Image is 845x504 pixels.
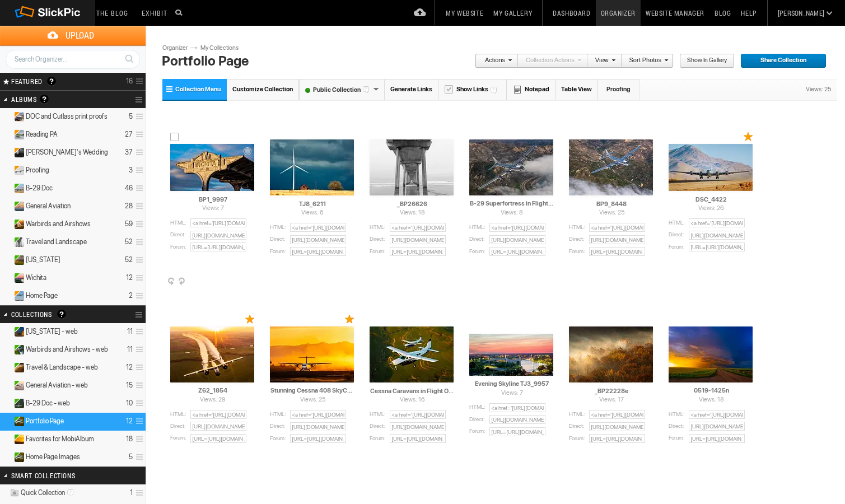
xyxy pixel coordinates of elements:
[11,91,105,108] h2: Albums
[26,327,78,336] span: Kansas - web
[669,409,689,418] strong: HTML:
[669,204,754,213] span: Views: 26
[679,54,735,68] a: Show in Gallery
[26,255,60,264] span: Kansas
[135,307,146,323] a: Collection Options
[10,112,25,122] ins: Unlisted Album
[469,402,489,411] strong: HTML:
[26,202,71,211] span: General Aviation
[370,395,455,405] span: Views: 16
[469,208,554,218] span: Views: 8
[1,291,12,300] a: Expand
[26,148,108,157] span: Kevin's Wedding
[170,326,254,382] img: Z62_1854.webp
[26,345,108,354] span: Warbirds and Airshows - web
[569,409,589,418] strong: HTML:
[518,54,581,68] a: Collection Actions
[587,54,615,68] a: View
[598,79,639,100] a: Proofing
[469,246,489,255] strong: Forum:
[270,222,290,231] strong: HTML:
[26,273,46,282] span: Wichita
[370,409,390,418] strong: HTML:
[385,79,438,100] a: Generate Links
[10,345,25,354] ins: Public Collection
[10,363,25,372] ins: Public Collection
[10,488,20,498] img: ico_album_quick.png
[232,86,293,93] span: Customize Collection
[1,452,12,461] a: Expand
[174,6,187,19] input: Search photos on SlickPic...
[270,139,354,195] img: TJ8_6211.webp
[270,409,290,418] strong: HTML:
[1,237,12,246] a: Expand
[370,199,455,209] input: _BP26626
[569,433,589,442] strong: Forum:
[170,144,254,191] img: BP1_9997.webp
[370,326,454,382] img: DSC_3967.webp
[270,246,290,255] strong: Forum:
[370,234,390,243] strong: Direct:
[469,414,489,423] strong: Direct:
[1,327,12,335] a: Expand
[569,199,654,209] input: BP9_8448
[669,421,689,430] strong: Direct:
[1,345,12,353] a: Expand
[170,386,255,396] input: Z62_1854
[569,208,654,218] span: Views: 25
[1,166,12,174] a: Expand
[1,273,12,282] a: Expand
[270,433,290,442] strong: Forum:
[26,112,108,121] span: DOC and Cutlass print proofs
[1,184,12,192] a: Expand
[10,255,25,265] ins: Public Album
[469,199,554,209] input: B-29 Superfortress in Flight Over California
[669,326,753,382] img: 0519-1425n.webp
[170,194,255,204] input: BP1_9997
[669,433,689,442] strong: Forum:
[270,208,355,218] span: Views: 6
[469,222,489,231] strong: HTML:
[10,327,25,337] ins: Public Collection
[370,139,454,195] img: BP26626.webp
[26,435,94,444] span: Favorites for MobiAlbum
[26,130,58,139] span: Reading PA
[1,130,12,138] a: Expand
[26,291,58,300] span: Home Page
[569,386,654,396] input: _BP22228e
[669,230,689,239] strong: Direct:
[1,399,12,407] a: Expand
[740,54,819,68] span: Share Collection
[10,237,25,247] ins: Public Album
[370,246,390,255] strong: Forum:
[569,222,589,231] strong: HTML:
[10,435,25,444] ins: Public Collection
[170,218,190,227] strong: HTML:
[669,386,754,396] input: 0519-1425n
[170,230,190,239] strong: Direct:
[10,166,25,175] ins: Unlisted Album
[170,433,190,442] strong: Forum:
[669,194,754,204] input: DSC_4422
[10,291,25,301] ins: Unlisted Album
[507,79,555,100] a: Notepad
[270,199,355,209] input: TJ8_6211
[370,421,390,430] strong: Direct:
[1,381,12,389] a: Expand
[270,386,355,396] input: Stunning Cessna 408 SkyCourier at Sunset by Brett Schauf
[119,49,139,68] a: Search
[26,452,80,461] span: Home Page Images
[1,202,12,210] a: Expand
[569,246,589,255] strong: Forum:
[10,381,25,390] ins: Public Collection
[10,273,25,283] ins: Public Album
[11,467,105,484] h2: Smart Collections
[370,386,455,396] input: Cessna Caravans in Flight Over Kansas Flint Hills
[26,184,53,193] span: B-29 Doc
[170,409,190,418] strong: HTML:
[170,204,255,213] span: Views: 7
[669,218,689,227] strong: HTML:
[569,326,653,382] img: BP22228e.webp
[10,202,25,211] ins: Public Album
[370,222,390,231] strong: HTML:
